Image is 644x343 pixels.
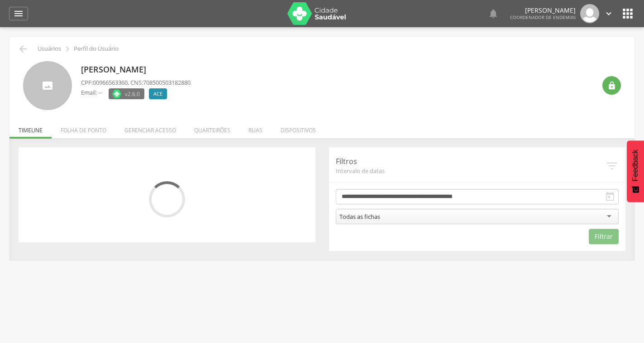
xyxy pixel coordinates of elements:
[38,45,61,53] p: Usuários
[115,117,185,139] li: Gerenciar acesso
[620,6,635,21] i: 
[589,229,619,244] button: Filtrar
[510,14,576,20] span: Coordenador de Endemias
[81,64,191,76] p: [PERSON_NAME]
[272,117,325,139] li: Dispositivos
[607,81,616,90] i: 
[74,45,119,53] p: Perfil do Usuário
[62,44,72,54] i: 
[339,213,380,221] div: Todas as fichas
[185,117,239,139] li: Quarteirões
[81,88,102,97] p: Email: --
[336,167,606,175] span: Intervalo de datas
[605,191,615,202] i: 
[604,9,614,19] i: 
[13,8,24,19] i: 
[627,140,644,202] button: Feedback - Mostrar pesquisa
[605,159,619,173] i: 
[631,150,639,181] span: Feedback
[18,43,29,54] i: Voltar
[143,78,191,87] span: 708500503182880
[336,156,606,167] p: Filtros
[52,117,115,139] li: Folha de ponto
[125,89,140,98] span: v2.6.0
[239,117,272,139] li: Ruas
[9,7,28,20] a: 
[510,7,576,14] p: [PERSON_NAME]
[488,8,499,19] i: 
[602,76,621,95] div: Resetar senha
[488,4,499,23] a: 
[81,78,191,87] p: CPF: , CNS:
[109,88,144,99] label: Versão do aplicativo
[93,78,128,87] span: 00966563360
[604,4,614,23] a: 
[153,90,162,97] span: ACE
